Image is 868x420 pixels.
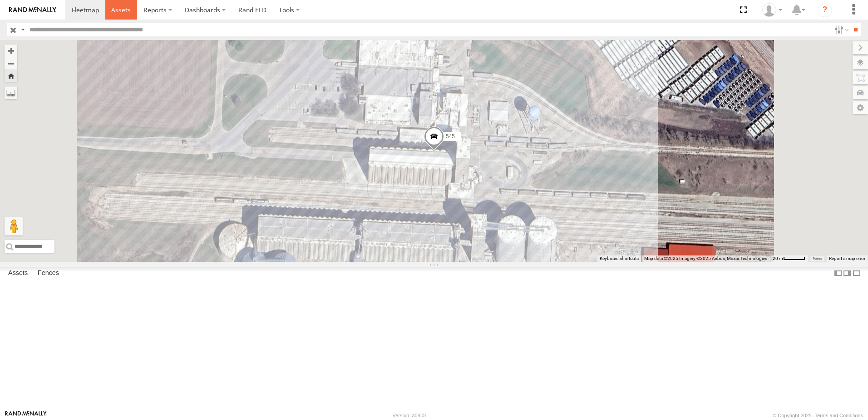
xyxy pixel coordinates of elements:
[9,7,56,13] img: rand-logo.svg
[446,133,455,140] span: 545
[33,267,64,280] label: Fences
[831,23,850,36] label: Search Filter Options
[393,413,427,418] div: Version: 308.01
[4,267,32,280] label: Assets
[644,256,767,261] span: Map data ©2025 Imagery ©2025 Airbus, Maxar Technologies
[759,3,785,17] div: Tim Zylstra
[770,255,808,262] button: Map Scale: 20 m per 45 pixels
[852,267,861,280] label: Hide Summary Table
[5,57,17,70] button: Zoom out
[773,413,863,418] div: © Copyright 2025 -
[833,267,843,280] label: Dock Summary Table to the Left
[773,256,783,261] span: 20 m
[815,413,863,418] a: Terms and Conditions
[829,256,865,261] a: Report a map error
[600,255,639,262] button: Keyboard shortcuts
[813,257,822,260] a: Terms (opens in new tab)
[19,23,26,36] label: Search Query
[5,70,17,82] button: Zoom Home
[5,411,47,420] a: Visit our Website
[853,101,868,114] label: Map Settings
[5,45,17,57] button: Zoom in
[5,217,23,235] button: Drag Pegman onto the map to open Street View
[5,86,17,99] label: Measure
[818,3,832,17] i: ?
[843,267,852,280] label: Dock Summary Table to the Right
